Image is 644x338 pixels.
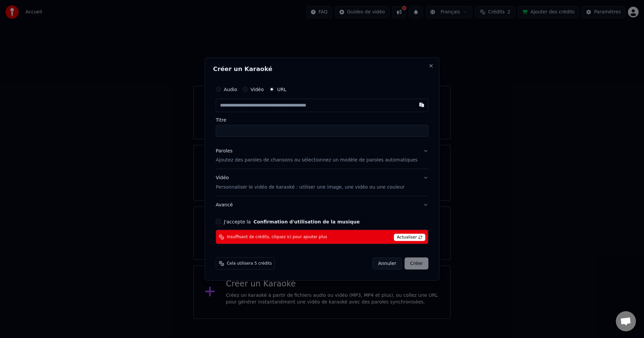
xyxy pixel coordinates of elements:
[216,169,428,196] button: VidéoPersonnaliser le vidéo de karaoké : utiliser une image, une vidéo ou une couleur
[227,234,327,240] span: Insuffisant de crédits, cliquez ici pour ajouter plus
[216,175,405,191] div: Vidéo
[277,87,286,91] label: URL
[254,219,360,224] button: J'accepte la
[216,184,405,191] p: Personnaliser le vidéo de karaoké : utiliser une image, une vidéo ou une couleur
[216,157,418,163] p: Ajoutez des paroles de chansons ou sélectionnez un modèle de paroles automatiques
[213,66,431,72] h2: Créer un Karaoké
[394,234,425,241] span: Actualiser
[216,117,428,122] label: Titre
[216,147,232,154] div: Paroles
[216,196,428,214] button: Avancé
[251,87,264,91] label: Vidéo
[227,261,272,266] span: Cela utilisera 5 crédits
[216,142,428,169] button: ParolesAjoutez des paroles de chansons ou sélectionnez un modèle de paroles automatiques
[224,219,360,224] label: J'accepte la
[224,87,237,91] label: Audio
[372,258,402,270] button: Annuler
